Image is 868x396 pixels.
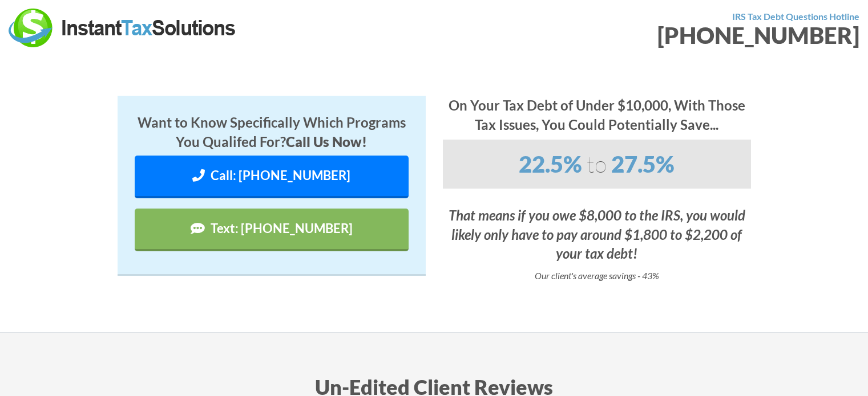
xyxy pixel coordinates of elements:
i: Our client's average savings - 43% [535,270,659,281]
strong: IRS Tax Debt Questions Hotline [732,11,859,22]
h4: On Your Tax Debt of Under $10,000, With Those Tax Issues, You Could Potentially Save... [443,96,751,134]
span: 22.5% [519,150,582,178]
span: to [587,150,607,178]
a: Text: [PHONE_NUMBER] [135,209,409,251]
div: [PHONE_NUMBER] [443,24,860,47]
strong: Call Us Now! [286,133,367,150]
a: Call: [PHONE_NUMBER] [135,156,409,198]
a: Instant Tax Solutions Logo [9,21,237,32]
img: Instant Tax Solutions Logo [9,9,237,47]
h4: That means if you owe $8,000 to the IRS, you would likely only have to pay around $1,800 to $2,20... [443,206,751,263]
span: 27.5% [611,150,675,178]
h4: Want to Know Specifically Which Programs You Qualifed For? [135,113,409,151]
